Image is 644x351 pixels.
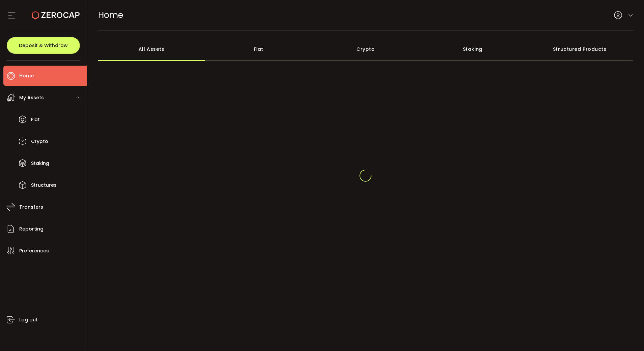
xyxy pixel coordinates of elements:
[19,71,34,81] span: Home
[19,93,44,103] span: My Assets
[526,37,634,61] div: Structured Products
[19,246,49,256] span: Preferences
[31,159,49,168] span: Staking
[31,180,57,190] span: Structures
[98,9,123,21] span: Home
[31,115,40,125] span: Fiat
[7,37,80,54] button: Deposit & Withdraw
[312,37,419,61] div: Crypto
[19,224,43,234] span: Reporting
[31,137,48,146] span: Crypto
[98,37,205,61] div: All Assets
[19,43,68,48] span: Deposit & Withdraw
[205,37,312,61] div: Fiat
[19,315,38,325] span: Log out
[19,202,43,212] span: Transfers
[419,37,526,61] div: Staking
